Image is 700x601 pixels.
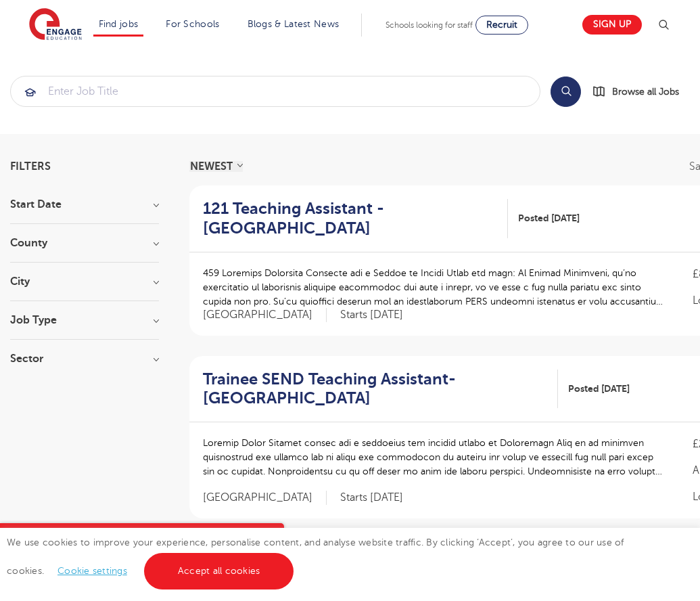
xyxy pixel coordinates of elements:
[29,8,82,42] img: Engage Education
[386,20,473,30] span: Schools looking for staff
[10,76,540,107] div: Submit
[203,199,508,238] a: 121 Teaching Assistant - [GEOGRAPHIC_DATA]
[203,491,327,505] span: [GEOGRAPHIC_DATA]
[475,16,528,35] a: Recruit
[203,370,558,409] a: Trainee SEND Teaching Assistant- [GEOGRAPHIC_DATA]
[10,161,51,172] span: Filters
[518,211,580,225] span: Posted [DATE]
[10,238,159,248] h3: County
[582,15,642,35] a: Sign up
[612,84,679,99] span: Browse all Jobs
[340,308,403,322] p: Starts [DATE]
[551,76,581,107] button: Search
[203,199,497,238] h2: 121 Teaching Assistant - [GEOGRAPHIC_DATA]
[10,353,159,364] h3: Sector
[166,19,219,29] a: For Schools
[99,19,139,29] a: Find jobs
[340,491,403,505] p: Starts [DATE]
[592,84,690,99] a: Browse all Jobs
[203,266,666,309] p: 459 Loremips Dolorsita Consecte adi e Seddoe te Incidi Utlab etd magn: Al Enimad Minimveni, qu’no...
[486,20,517,30] span: Recruit
[203,308,327,322] span: [GEOGRAPHIC_DATA]
[10,276,159,287] h3: City
[144,553,294,589] a: Accept all cookies
[257,523,284,550] button: Close
[57,566,127,576] a: Cookie settings
[10,315,159,326] h3: Job Type
[568,382,630,396] span: Posted [DATE]
[203,436,666,478] p: Loremip Dolor Sitamet consec adi e seddoeius tem incidid utlabo et Doloremagn Aliq en ad minimven...
[10,199,159,210] h3: Start Date
[248,19,340,29] a: Blogs & Latest News
[11,76,540,106] input: Submit
[7,537,624,576] span: We use cookies to improve your experience, personalise content, and analyse website traffic. By c...
[203,370,547,409] h2: Trainee SEND Teaching Assistant- [GEOGRAPHIC_DATA]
